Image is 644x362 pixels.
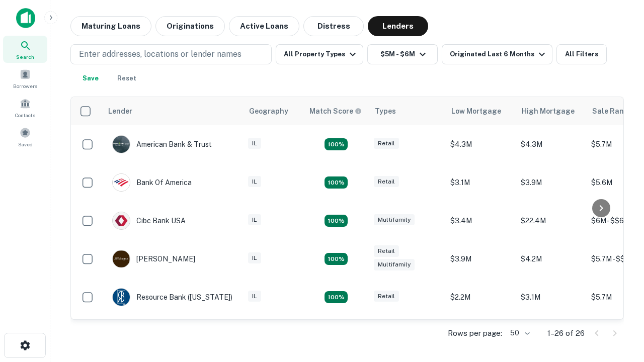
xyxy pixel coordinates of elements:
p: Rows per page: [448,327,502,339]
p: 1–26 of 26 [547,327,585,339]
td: $19.4M [445,316,516,354]
div: Retail [374,138,399,149]
div: Multifamily [374,214,415,226]
span: Contacts [15,111,35,119]
span: Search [16,53,34,61]
div: Matching Properties: 4, hasApolloMatch: undefined [325,176,348,189]
div: Matching Properties: 4, hasApolloMatch: undefined [325,215,348,227]
div: IL [248,138,261,149]
th: Types [369,97,445,125]
div: American Bank & Trust [112,135,212,153]
td: $3.1M [445,163,516,202]
div: Retail [374,245,399,257]
td: $4.2M [516,240,586,278]
button: All Property Types [276,44,363,64]
th: Geography [243,97,303,125]
th: Capitalize uses an advanced AI algorithm to match your search with the best lender. The match sco... [303,97,369,125]
a: Saved [3,123,47,150]
td: $3.9M [516,163,586,202]
button: Maturing Loans [70,16,151,36]
button: Distress [303,16,364,36]
td: $4.3M [445,125,516,163]
button: $5M - $6M [367,44,438,64]
a: Search [3,36,47,63]
a: Borrowers [3,65,47,92]
td: $22.4M [516,202,586,240]
div: IL [248,176,261,188]
div: Originated Last 6 Months [450,48,548,60]
img: picture [113,136,130,153]
td: $4.3M [516,125,586,163]
span: Borrowers [13,82,37,90]
button: Originated Last 6 Months [442,44,552,64]
h6: Match Score [309,106,360,117]
div: Matching Properties: 4, hasApolloMatch: undefined [325,291,348,303]
div: Types [375,105,396,117]
img: picture [113,250,130,267]
iframe: Chat Widget [594,282,644,330]
div: [PERSON_NAME] [112,250,195,268]
img: picture [113,174,130,191]
a: Contacts [3,94,47,121]
th: Lender [102,97,243,125]
button: Reset [111,68,143,88]
div: Capitalize uses an advanced AI algorithm to match your search with the best lender. The match sco... [309,106,362,117]
td: $3.9M [445,240,516,278]
div: Bank Of America [112,173,192,192]
button: All Filters [556,44,607,64]
button: Save your search to get updates of matches that match your search criteria. [74,68,107,88]
div: Resource Bank ([US_STATE]) [112,288,232,306]
p: Enter addresses, locations or lender names [79,48,242,60]
button: Active Loans [229,16,299,36]
img: picture [113,289,130,306]
img: capitalize-icon.png [16,8,35,28]
td: $2.2M [445,278,516,316]
td: $3.4M [445,202,516,240]
th: High Mortgage [516,97,586,125]
button: Originations [155,16,225,36]
div: IL [248,291,261,302]
div: Multifamily [374,259,415,270]
div: High Mortgage [522,105,575,117]
img: picture [113,212,130,229]
div: Cibc Bank USA [112,212,186,230]
div: Retail [374,291,399,302]
div: Geography [249,105,288,117]
div: Matching Properties: 7, hasApolloMatch: undefined [325,138,348,150]
div: Lender [108,105,132,117]
td: $19.4M [516,316,586,354]
div: IL [248,214,261,226]
th: Low Mortgage [445,97,516,125]
div: 50 [506,326,531,340]
div: Retail [374,176,399,188]
button: Enter addresses, locations or lender names [70,44,272,64]
td: $3.1M [516,278,586,316]
button: Lenders [368,16,428,36]
div: IL [248,252,261,264]
div: Low Mortgage [451,105,501,117]
div: Matching Properties: 4, hasApolloMatch: undefined [325,253,348,265]
span: Saved [18,140,33,148]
